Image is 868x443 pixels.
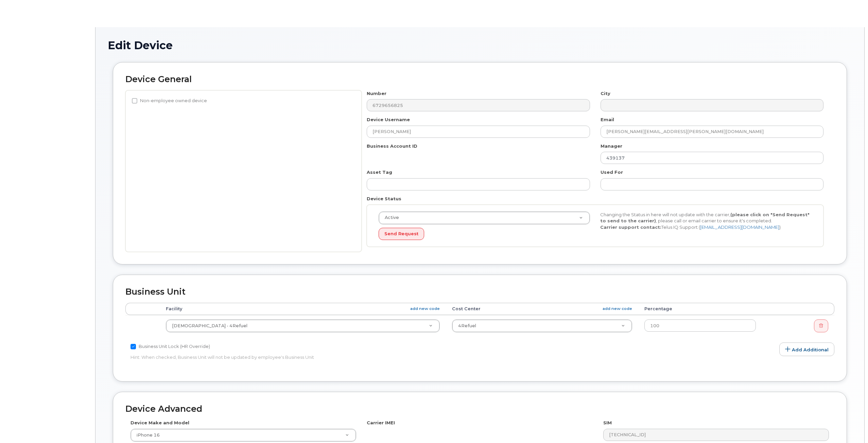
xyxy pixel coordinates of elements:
span: iPhone 16 [133,432,160,438]
label: Business Account ID [367,143,417,149]
label: City [601,90,610,97]
a: [DEMOGRAPHIC_DATA] - 4Refuel [166,320,439,332]
strong: Carrier support contact: [600,224,661,230]
label: Device Make and Model [131,420,189,426]
h2: Business Unit [125,287,834,297]
input: Non-employee owned device [132,98,137,104]
span: 4Refuel - 4Refuel [172,323,247,328]
a: iPhone 16 [131,429,356,441]
h2: Device General [125,75,834,84]
label: Non-employee owned device [132,97,207,105]
span: Active [381,215,399,221]
a: Active [379,212,590,224]
label: Email [601,116,614,123]
label: Number [367,90,386,97]
label: SIM [603,420,612,426]
label: Carrier IMEI [367,420,395,426]
input: Select manager [601,152,823,164]
th: Facility [160,303,446,315]
a: add new code [410,306,440,312]
button: Send Request [379,228,424,240]
th: Percentage [638,303,762,315]
h1: Edit Device [108,39,852,51]
div: Changing the Status in here will not update with the carrier, , please call or email carrier to e... [595,211,817,230]
h2: Device Advanced [125,404,834,414]
a: [EMAIL_ADDRESS][DOMAIN_NAME] [700,224,779,230]
span: 4Refuel [458,323,476,328]
a: add new code [603,306,632,312]
input: Business Unit Lock (HR Override) [131,344,136,349]
label: Used For [601,169,623,176]
a: Add Additional [779,343,834,356]
label: Device Status [367,196,401,202]
label: Manager [601,143,622,149]
label: Business Unit Lock (HR Override) [131,343,210,351]
th: Cost Center [446,303,638,315]
label: Asset Tag [367,169,392,176]
p: Hint: When checked, Business Unit will not be updated by employee's Business Unit [131,354,593,361]
a: 4Refuel [452,320,632,332]
label: Device Username [367,116,410,123]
